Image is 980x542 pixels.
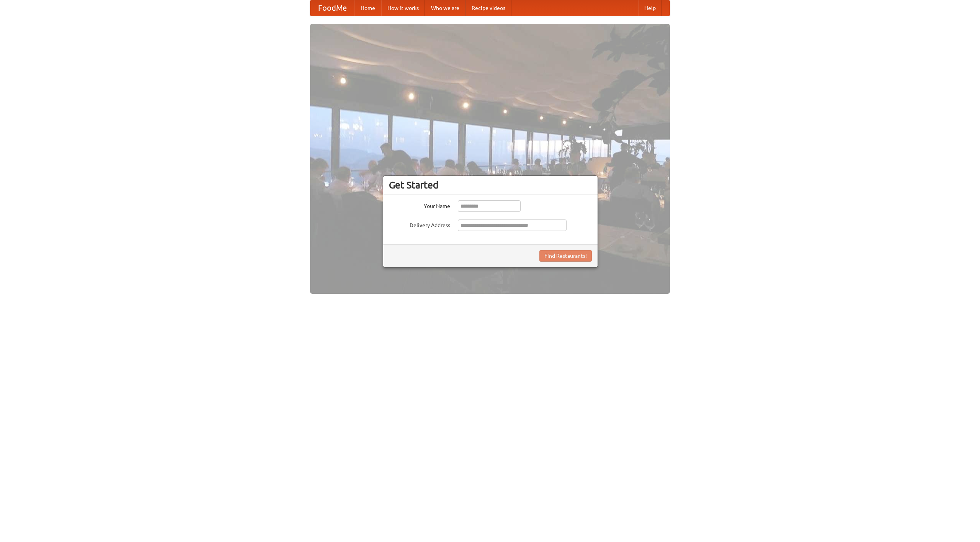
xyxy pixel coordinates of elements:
button: Find Restaurants! [539,250,592,262]
a: How it works [381,0,425,16]
label: Delivery Address [389,219,450,229]
a: FoodMe [310,0,354,16]
a: Recipe videos [465,0,511,16]
a: Home [354,0,381,16]
label: Your Name [389,200,450,210]
a: Help [638,0,662,16]
a: Who we are [425,0,465,16]
h3: Get Started [389,179,592,191]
